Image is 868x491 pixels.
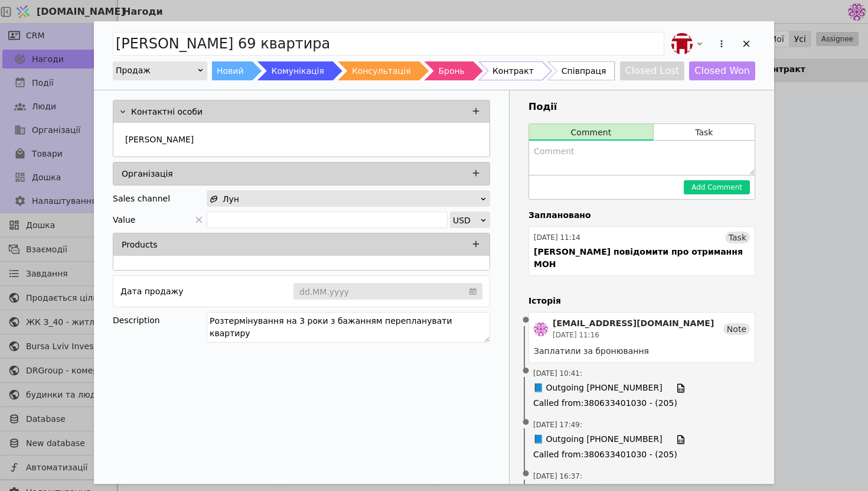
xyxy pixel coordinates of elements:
span: [DATE] 16:37 : [533,471,582,482]
button: Closed Won [689,61,755,80]
span: Value [113,212,135,228]
p: [PERSON_NAME] [125,134,194,146]
div: Task [725,232,750,243]
span: [DATE] 10:41 : [533,368,582,379]
img: bo [671,33,693,54]
h4: Заплановано [528,209,755,222]
span: Лун [223,191,239,207]
div: Sales channel [113,190,170,207]
div: Description [113,312,207,329]
span: Called from : 380633401030 - (205) [533,397,750,409]
span: 📘 Outgoing [PHONE_NUMBER] [533,382,663,395]
h3: Події [528,100,755,114]
div: [PERSON_NAME] повідомити про отримання МОН [534,246,750,271]
div: Note [723,323,750,335]
span: 📘 Outgoing [PHONE_NUMBER] [533,433,663,446]
div: [DATE] 11:14 [534,232,580,243]
div: Комунікація [272,61,324,80]
div: USD [453,212,479,229]
button: Task [654,124,755,141]
img: affiliate-program.svg [210,195,218,203]
p: Контактні особи [131,106,203,118]
div: Бронь [438,61,464,80]
span: • [520,408,532,438]
div: [EMAIL_ADDRESS][DOMAIN_NAME] [553,317,714,330]
button: Add Comment [684,180,750,194]
div: Співпраця [562,61,606,80]
span: [DATE] 17:49 : [533,420,582,430]
div: Консультація [352,61,410,80]
p: Products [122,239,157,251]
div: [DATE] 11:16 [553,330,714,340]
textarea: Розтермінування на 3 роки з бажанням перепланувати квартиру [207,312,490,343]
button: Comment [529,124,653,141]
img: de [534,322,548,336]
span: • [520,305,532,336]
div: Add Opportunity [94,21,774,484]
div: Продаж [116,62,197,79]
div: Заплатили за бронювання [534,345,750,357]
div: Дата продажу [120,283,183,300]
span: • [520,459,532,489]
div: Новий [217,61,244,80]
p: Організація [122,168,173,180]
div: Контракт [492,61,534,80]
h4: Історія [528,295,755,307]
span: • [520,356,532,386]
svg: calendar [469,285,477,297]
button: Closed Lost [620,61,685,80]
span: Called from : 380633401030 - (205) [533,448,750,461]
